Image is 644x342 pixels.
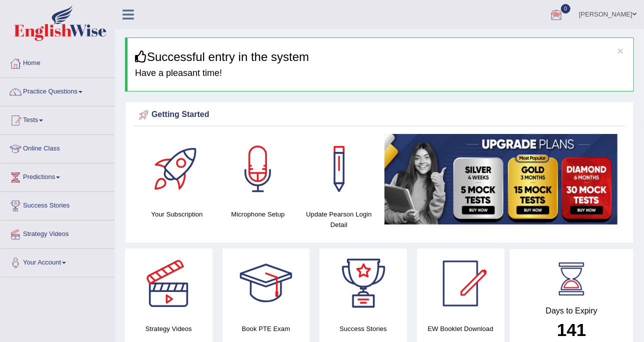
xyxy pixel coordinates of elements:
[135,68,626,78] h4: Have a pleasant time!
[303,209,374,230] h4: Update Pearson Login Detail
[557,320,586,339] b: 141
[384,134,617,224] img: small5.jpg
[521,306,623,315] h4: Days to Expiry
[0,106,114,131] a: Tests
[125,323,212,334] h4: Strategy Videos
[561,4,571,13] span: 0
[141,209,212,219] h4: Your Subscription
[617,45,623,56] button: ×
[135,50,626,63] h3: Successful entry in the system
[222,209,293,219] h4: Microphone Setup
[0,78,114,103] a: Practice Questions
[417,323,504,334] h4: EW Booklet Download
[136,107,622,122] div: Getting Started
[319,323,407,334] h4: Success Stories
[0,249,114,274] a: Your Account
[0,135,114,160] a: Online Class
[0,163,114,188] a: Predictions
[222,323,310,334] h4: Book PTE Exam
[0,49,114,74] a: Home
[0,220,114,245] a: Strategy Videos
[0,192,114,217] a: Success Stories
